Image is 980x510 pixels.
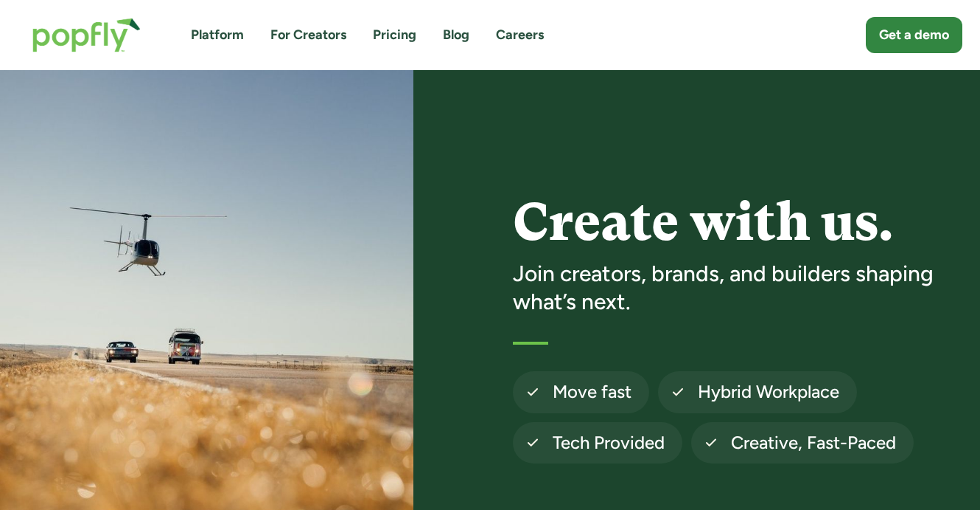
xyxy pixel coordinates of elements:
[553,431,665,455] h4: Tech Provided
[443,26,469,44] a: Blog
[18,3,155,67] a: home
[513,194,958,251] h1: Create with us.
[879,26,949,44] div: Get a demo
[731,431,896,455] h4: Creative, Fast-Paced
[191,26,244,44] a: Platform
[698,380,839,404] h4: Hybrid Workplace
[496,26,544,44] a: Careers
[553,380,631,404] h4: Move fast
[513,260,958,315] h3: Join creators, brands, and builders shaping what’s next.
[270,26,346,44] a: For Creators
[373,26,416,44] a: Pricing
[866,17,962,53] a: Get a demo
